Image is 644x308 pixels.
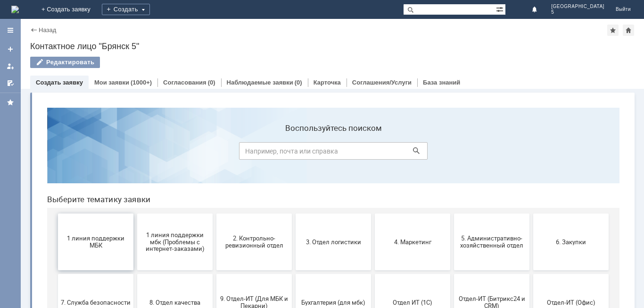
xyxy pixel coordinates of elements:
[256,113,331,170] button: 3. Отдел логистики
[623,25,634,36] div: Сделать домашней страницей
[94,79,129,86] a: Мои заявки
[338,138,408,145] span: 4. Маркетинг
[180,256,249,270] span: Это соглашение не активно!
[335,113,411,170] button: 4. Маркетинг
[18,174,94,231] button: 7. Служба безопасности
[98,174,173,231] button: 8. Отдел качества
[177,174,252,231] button: 9. Отдел-ИТ (Для МБК и Пекарни)
[335,174,411,231] button: Отдел ИТ (1С)
[494,113,569,170] button: 6. Закупки
[352,79,412,86] a: Соглашения/Услуги
[256,234,331,291] button: [PERSON_NAME]. Услуги ИТ для МБК (оформляет L1)
[551,9,604,15] span: 5
[208,79,215,86] div: (0)
[100,259,170,266] span: Франчайзинг
[295,79,302,86] div: (0)
[259,252,329,273] span: [PERSON_NAME]. Услуги ИТ для МБК (оформляет L1)
[551,4,604,9] span: [GEOGRAPHIC_DATA]
[496,198,566,205] span: Отдел-ИТ (Офис)
[8,94,580,104] header: Выберите тематику заявки
[199,23,388,33] label: Воспользуйтесь поиском
[314,79,341,86] a: Карточка
[417,135,487,149] span: 5. Административно-хозяйственный отдел
[259,138,329,145] span: 3. Отдел логистики
[496,4,505,13] span: Расширенный поиск
[11,6,19,13] a: Перейти на домашнюю страницу
[338,198,408,205] span: Отдел ИТ (1С)
[423,79,460,86] a: База знаний
[11,6,19,13] img: logo
[39,26,56,34] a: Назад
[177,234,252,291] button: Это соглашение не активно!
[199,42,388,60] input: Например, почта или справка
[30,42,635,51] div: Контактное лицо "Брянск 5"
[3,59,18,74] a: Мои заявки
[227,79,293,86] a: Наблюдаемые заявки
[335,234,411,291] button: не актуален
[180,135,249,149] span: 2. Контрольно-ревизионный отдел
[3,76,18,91] a: Мои согласования
[100,131,170,152] span: 1 линия поддержки мбк (Проблемы с интернет-заказами)
[180,195,249,209] span: 9. Отдел-ИТ (Для МБК и Пекарни)
[98,113,173,170] button: 1 линия поддержки мбк (Проблемы с интернет-заказами)
[18,234,94,291] button: Финансовый отдел
[177,113,252,170] button: 2. Контрольно-ревизионный отдел
[98,234,173,291] button: Франчайзинг
[36,79,83,86] a: Создать заявку
[259,198,329,205] span: Бухгалтерия (для мбк)
[3,42,18,57] a: Создать заявку
[21,259,91,266] span: Финансовый отдел
[100,198,170,205] span: 8. Отдел качества
[163,79,206,86] a: Согласования
[414,174,490,231] button: Отдел-ИТ (Битрикс24 и CRM)
[494,174,569,231] button: Отдел-ИТ (Офис)
[18,113,94,170] button: 1 линия поддержки МБК
[496,138,566,145] span: 6. Закупки
[131,79,152,86] div: (1000+)
[21,135,91,149] span: 1 линия поддержки МБК
[607,25,619,36] div: Добавить в избранное
[102,4,150,15] div: Создать
[338,259,408,266] span: не актуален
[256,174,331,231] button: Бухгалтерия (для мбк)
[414,113,490,170] button: 5. Административно-хозяйственный отдел
[417,195,487,209] span: Отдел-ИТ (Битрикс24 и CRM)
[21,198,91,205] span: 7. Служба безопасности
